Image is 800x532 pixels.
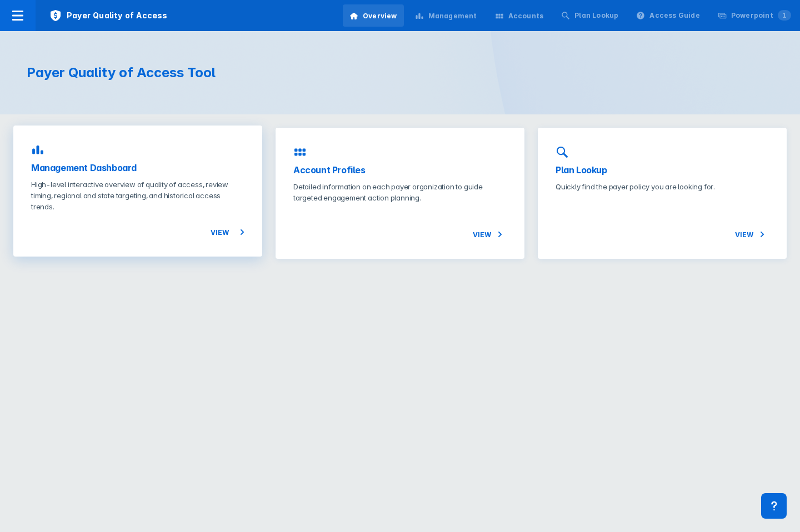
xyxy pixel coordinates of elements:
h1: Payer Quality of Access Tool [27,64,387,81]
h3: Management Dashboard [31,161,244,174]
div: Overview [363,11,397,21]
a: Management DashboardHigh-level interactive overview of quality of access, review timing, regional... [13,126,262,257]
div: Powerpoint [731,11,791,21]
span: View [735,228,769,241]
div: Accounts [508,11,544,21]
div: Access Guide [649,11,699,21]
span: View [473,228,507,241]
p: Detailed information on each payer organization to guide targeted engagement action planning. [293,181,507,203]
div: Management [428,11,477,21]
a: Accounts [488,4,551,27]
span: View [211,225,244,239]
a: Account ProfilesDetailed information on each payer organization to guide targeted engagement acti... [276,128,524,259]
h3: Plan Lookup [556,163,769,177]
a: Overview [343,4,404,27]
div: Contact Support [761,493,787,519]
p: Quickly find the payer policy you are looking for. [556,181,769,192]
h3: Account Profiles [293,163,507,177]
p: High-level interactive overview of quality of access, review timing, regional and state targeting... [31,179,244,212]
div: Plan Lookup [574,11,618,21]
a: Management [408,4,484,27]
span: 1 [778,10,791,21]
